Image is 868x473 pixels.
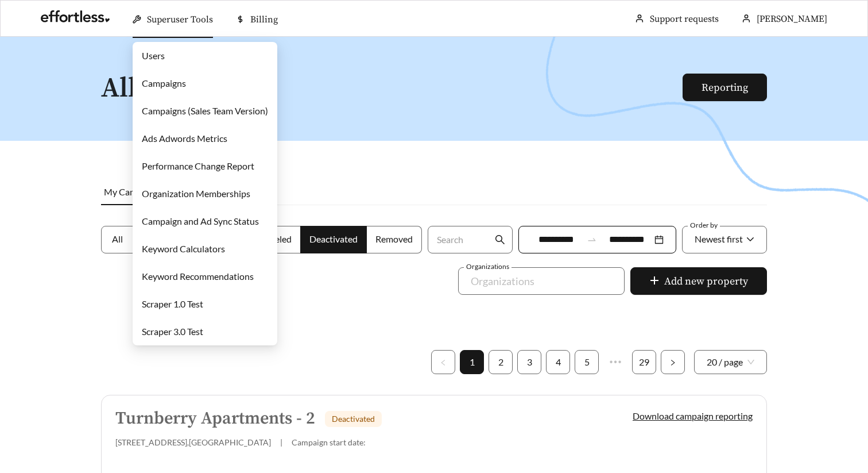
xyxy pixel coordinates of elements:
[495,234,505,245] span: search
[440,359,447,366] span: left
[702,81,748,94] a: Reporting
[489,350,513,374] li: 2
[460,350,484,374] li: 1
[661,350,685,374] button: right
[142,298,203,309] a: Scraper 1.0 Test
[683,74,767,101] button: Reporting
[142,216,259,226] a: Campaign and Ad Sync Status
[632,350,656,374] li: 29
[142,271,254,282] a: Keyword Recommendations
[517,350,541,374] li: 3
[707,351,754,374] span: 20 / page
[142,50,165,61] a: Users
[587,234,597,245] span: swap-right
[575,350,599,374] li: 5
[757,13,827,25] span: [PERSON_NAME]
[460,351,483,374] a: 1
[142,78,186,89] a: Campaigns
[142,105,268,116] a: Campaigns (Sales Team Version)
[309,233,358,244] span: Deactivated
[101,74,684,104] h1: All Properties
[250,14,278,25] span: Billing
[115,437,271,447] span: [STREET_ADDRESS] , [GEOGRAPHIC_DATA]
[280,437,282,447] span: |
[603,350,627,374] li: Next 5 Pages
[575,351,598,374] a: 5
[142,326,203,337] a: Scraper 3.0 Test
[518,351,541,374] a: 3
[147,14,213,25] span: Superuser Tools
[664,274,748,289] span: Add new property
[547,351,569,374] a: 4
[112,233,123,244] span: All
[332,414,375,424] span: Deactivated
[633,351,656,374] a: 29
[650,13,719,25] a: Support requests
[142,133,227,144] a: Ads Adwords Metrics
[695,233,743,244] span: Newest first
[489,351,512,374] a: 2
[375,233,413,244] span: Removed
[661,350,685,374] li: Next Page
[603,350,627,374] span: •••
[649,275,660,288] span: plus
[104,186,163,197] span: My Campaigns
[142,160,254,171] a: Performance Change Report
[587,234,597,245] span: to
[142,188,250,199] a: Organization Memberships
[431,350,455,374] li: Previous Page
[669,359,676,366] span: right
[633,410,753,421] a: Download campaign reporting
[142,243,225,254] a: Keyword Calculators
[292,437,366,447] span: Campaign start date:
[694,350,767,374] div: Page Size
[630,267,767,295] button: plusAdd new property
[115,409,315,428] h5: Turnberry Apartments - 2
[431,350,455,374] button: left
